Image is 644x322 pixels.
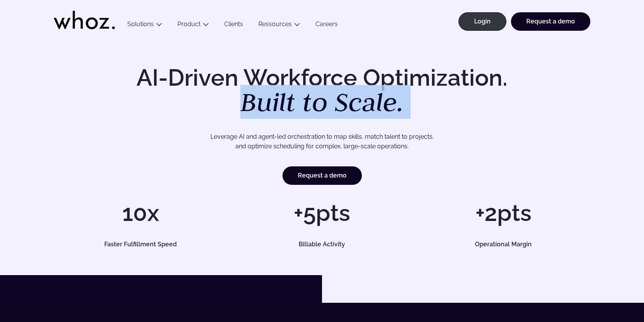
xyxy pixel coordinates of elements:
h5: Billable Activity [244,241,400,247]
em: Built to Scale. [240,85,404,119]
button: Solutions [120,20,170,31]
a: Careers [308,20,345,31]
button: Product [170,20,217,31]
h1: 10x [54,201,227,224]
h5: Faster Fulfillment Speed [62,241,219,247]
a: Ressources [258,20,292,28]
p: Leverage AI and agent-led orchestration to map skills, match talent to projects, and optimize sch... [80,132,563,151]
h1: +5pts [235,201,409,224]
a: Request a demo [283,166,362,185]
h1: AI-Driven Workforce Optimization. [126,66,518,115]
iframe: Chatbot [593,271,633,311]
a: Login [458,12,506,31]
h5: Operational Margin [425,241,582,247]
button: Ressources [251,20,308,31]
a: Product [177,20,200,28]
a: Clients [217,20,251,31]
a: Request a demo [511,12,590,31]
h1: +2pts [417,201,590,224]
